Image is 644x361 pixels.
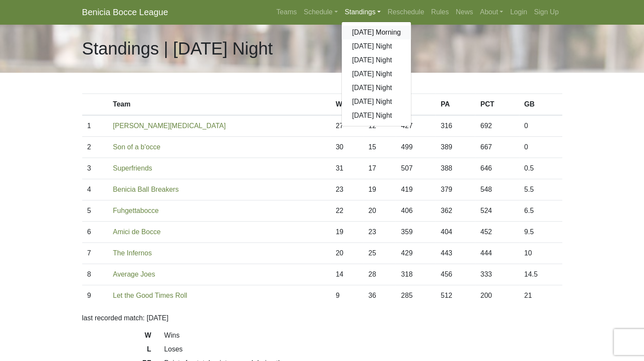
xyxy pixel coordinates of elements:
[475,158,519,179] td: 646
[384,3,428,21] a: Reschedule
[436,285,475,306] td: 512
[158,344,569,355] dd: Loses
[113,186,179,193] a: Benicia Ball Breakers
[519,243,562,264] td: 10
[330,115,363,137] td: 27
[363,264,396,285] td: 28
[330,264,363,285] td: 14
[363,243,396,264] td: 25
[519,115,562,137] td: 0
[363,200,396,222] td: 20
[475,222,519,243] td: 452
[519,200,562,222] td: 6.5
[341,3,384,21] a: Standings
[396,137,436,158] td: 499
[436,200,475,222] td: 362
[330,222,363,243] td: 19
[342,53,411,67] a: [DATE] Night
[330,243,363,264] td: 20
[330,200,363,222] td: 22
[341,22,412,126] div: Standings
[396,94,436,116] th: PF
[363,137,396,158] td: 15
[396,200,436,222] td: 406
[82,179,108,200] td: 4
[396,285,436,306] td: 285
[363,158,396,179] td: 17
[396,179,436,200] td: 419
[82,158,108,179] td: 3
[396,115,436,137] td: 427
[113,292,187,299] a: Let the Good Times Roll
[477,3,507,21] a: About
[363,179,396,200] td: 19
[363,285,396,306] td: 36
[531,3,562,21] a: Sign Up
[363,222,396,243] td: 23
[113,207,159,214] a: Fuhgettabocce
[436,222,475,243] td: 404
[113,164,152,172] a: Superfriends
[273,3,300,21] a: Teams
[82,137,108,158] td: 2
[452,3,477,21] a: News
[342,81,411,95] a: [DATE] Night
[475,115,519,137] td: 692
[330,137,363,158] td: 30
[82,313,562,323] p: last recorded match: [DATE]
[82,3,168,21] a: Benicia Bocce League
[342,39,411,53] a: [DATE] Night
[82,264,108,285] td: 8
[519,222,562,243] td: 9.5
[113,228,160,235] a: Amici de Bocce
[506,3,530,21] a: Login
[330,285,363,306] td: 9
[342,26,411,39] a: [DATE] Morning
[436,243,475,264] td: 443
[82,243,108,264] td: 7
[300,3,341,21] a: Schedule
[475,179,519,200] td: 548
[396,158,436,179] td: 507
[436,94,475,116] th: PA
[519,137,562,158] td: 0
[436,264,475,285] td: 456
[475,264,519,285] td: 333
[519,285,562,306] td: 21
[158,330,569,341] dd: Wins
[342,95,411,109] a: [DATE] Night
[108,94,330,116] th: Team
[76,330,158,344] dt: W
[82,38,273,59] h1: Standings | [DATE] Night
[396,264,436,285] td: 318
[342,109,411,122] a: [DATE] Night
[475,243,519,264] td: 444
[428,3,452,21] a: Rules
[113,143,160,151] a: Son of a b'occe
[519,179,562,200] td: 5.5
[475,94,519,116] th: PCT
[475,137,519,158] td: 667
[82,115,108,137] td: 1
[330,158,363,179] td: 31
[330,179,363,200] td: 23
[519,94,562,116] th: GB
[113,271,155,278] a: Average Joes
[330,94,363,116] th: W
[436,137,475,158] td: 389
[436,158,475,179] td: 388
[76,344,158,358] dt: L
[519,158,562,179] td: 0.5
[436,115,475,137] td: 316
[475,200,519,222] td: 524
[82,200,108,222] td: 5
[82,285,108,306] td: 9
[519,264,562,285] td: 14.5
[113,249,152,257] a: The Infernos
[342,67,411,81] a: [DATE] Night
[82,222,108,243] td: 6
[396,243,436,264] td: 429
[436,179,475,200] td: 379
[475,285,519,306] td: 200
[396,222,436,243] td: 359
